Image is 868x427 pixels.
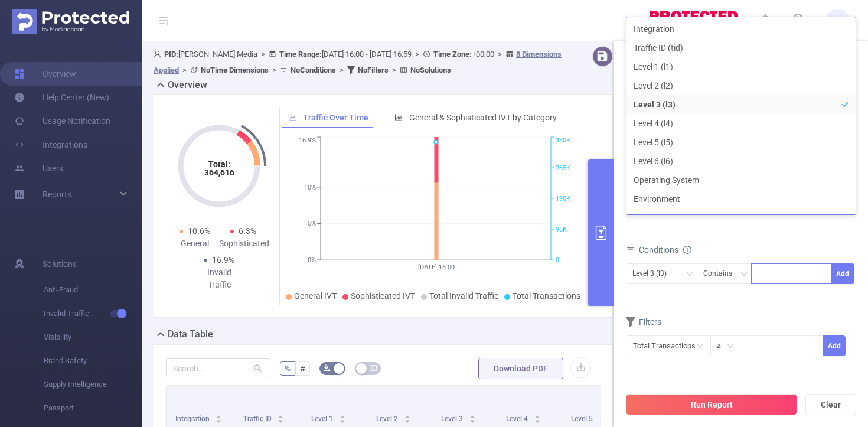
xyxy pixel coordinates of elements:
[626,152,856,171] li: Level 6 (l6)
[243,415,273,423] span: Traffic ID
[599,413,606,421] div: Sort
[727,343,734,351] i: icon: down
[841,139,849,146] i: icon: check
[632,264,675,283] div: Level 3 (l3)
[277,413,284,421] div: Sort
[410,66,451,74] b: No Solutions
[805,394,856,415] button: Clear
[389,66,400,74] span: >
[556,226,567,233] tspan: 95K
[404,418,410,422] i: icon: caret-down
[269,66,280,74] span: >
[188,226,210,236] span: 10.6%
[44,349,142,373] span: Brand Safety
[44,325,142,349] span: Visibility
[204,168,234,177] tspan: 364,616
[195,266,243,291] div: Invalid Traffic
[429,291,498,301] span: Total Invalid Traffic
[44,278,142,302] span: Anti-Fraud
[404,413,410,417] i: icon: caret-up
[626,38,856,57] li: Traffic ID (tid)
[44,396,142,420] span: Passport
[376,415,400,423] span: Level 2
[441,415,465,423] span: Level 3
[215,413,222,421] div: Sort
[303,113,368,122] span: Traffic Over Time
[404,413,411,421] div: Sort
[626,133,856,152] li: Level 5 (l5)
[831,263,854,284] button: Add
[841,25,849,32] i: icon: check
[717,336,729,356] div: ≥
[506,415,530,423] span: Level 4
[14,62,76,86] a: Overview
[154,50,164,58] i: icon: user
[324,364,331,371] i: icon: bg-colors
[626,19,856,38] li: Integration
[478,358,563,379] button: Download PDF
[14,157,63,180] a: Users
[12,9,129,34] img: Protected Media
[288,113,296,122] i: icon: line-chart
[279,50,322,58] b: Time Range:
[740,270,748,279] i: icon: down
[841,120,849,127] i: icon: check
[534,413,540,417] i: icon: caret-up
[43,252,77,276] span: Solutions
[278,413,284,417] i: icon: caret-up
[626,394,797,415] button: Run Report
[179,66,190,74] span: >
[703,264,740,283] div: Contains
[311,415,335,423] span: Level 1
[841,177,849,184] i: icon: check
[43,182,71,206] a: Reports
[841,82,849,89] i: icon: check
[626,208,856,227] li: Browser
[339,418,345,422] i: icon: caret-down
[823,335,846,356] button: Add
[336,66,347,74] span: >
[304,184,316,191] tspan: 10%
[534,413,541,421] div: Sort
[212,255,234,265] span: 16.9%
[171,237,219,250] div: General
[299,137,316,145] tspan: 16.9%
[339,413,346,421] div: Sort
[294,291,337,301] span: General IVT
[626,114,856,133] li: Level 4 (l4)
[44,373,142,396] span: Supply Intelligence
[626,95,856,114] li: Level 3 (l3)
[300,364,305,373] span: #
[841,63,849,70] i: icon: check
[168,78,207,92] h2: Overview
[278,418,284,422] i: icon: caret-down
[513,291,580,301] span: Total Transactions
[556,256,559,264] tspan: 0
[201,66,269,74] b: No Time Dimensions
[208,159,230,169] tspan: Total:
[639,245,691,255] span: Conditions
[599,413,605,417] i: icon: caret-up
[14,133,87,157] a: Integrations
[168,327,213,341] h2: Data Table
[556,195,570,203] tspan: 190K
[308,256,316,264] tspan: 0%
[571,415,595,423] span: Level 5
[291,66,336,74] b: No Conditions
[412,50,423,58] span: >
[370,364,377,371] i: icon: table
[469,418,475,422] i: icon: caret-down
[409,113,557,122] span: General & Sophisticated IVT by Category
[216,418,222,422] i: icon: caret-down
[841,158,849,165] i: icon: check
[14,86,109,109] a: Help Center (New)
[44,302,142,325] span: Invalid Traffic
[166,358,270,377] input: Search...
[832,9,844,32] span: MD
[351,291,415,301] span: Sophisticated IVT
[219,237,267,250] div: Sophisticated
[418,263,455,271] tspan: [DATE] 16:00
[14,109,110,133] a: Usage Notification
[308,220,316,228] tspan: 5%
[683,246,691,254] i: icon: info-circle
